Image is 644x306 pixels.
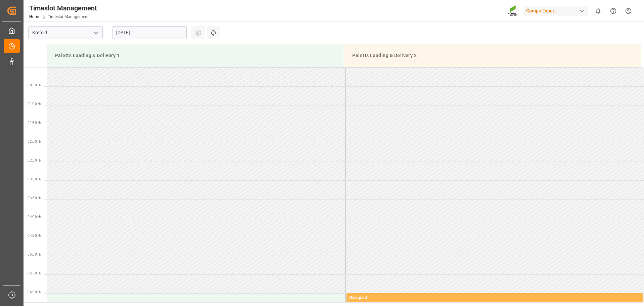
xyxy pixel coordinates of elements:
[359,301,360,304] div: -
[112,26,187,39] input: DD.MM.YYYY
[28,140,41,143] span: 02:00 Hr
[349,301,359,304] div: 06:00
[606,3,621,18] button: Help Center
[28,159,41,162] span: 02:30 Hr
[28,290,41,294] span: 06:00 Hr
[350,49,636,62] div: Paletts Loading & Delivery 2
[360,301,370,304] div: 21:00
[29,14,40,19] a: Home
[591,3,606,18] button: show 0 new notifications
[28,196,41,200] span: 03:30 Hr
[28,234,41,237] span: 04:30 Hr
[52,49,338,62] div: Paletts Loading & Delivery 1
[28,177,41,181] span: 03:00 Hr
[523,4,591,17] button: Compo Expert
[28,271,41,275] span: 05:30 Hr
[508,5,519,17] img: Screenshot%202023-09-29%20at%2010.02.21.png_1712312052.png
[28,253,41,256] span: 05:00 Hr
[29,3,97,13] div: Timeslot Management
[28,121,41,125] span: 01:30 Hr
[28,215,41,219] span: 04:00 Hr
[349,295,640,301] div: Occupied
[28,83,41,87] span: 00:30 Hr
[90,28,100,38] button: open menu
[28,102,41,106] span: 01:00 Hr
[523,6,588,16] div: Compo Expert
[28,26,103,39] input: Type to search/select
